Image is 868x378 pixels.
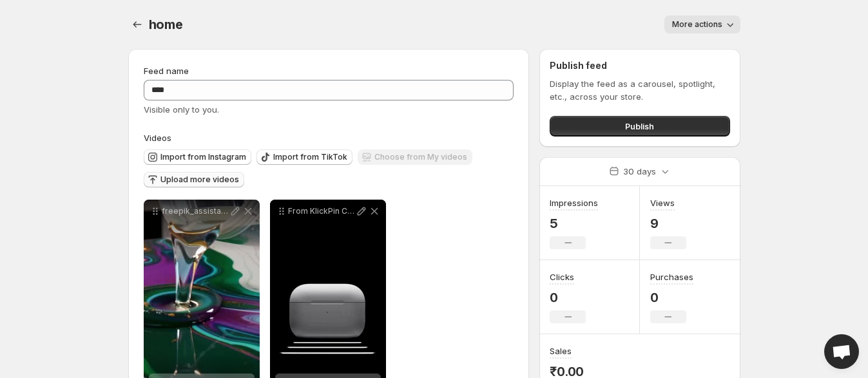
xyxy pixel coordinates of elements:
[650,216,686,231] p: 9
[650,196,675,209] h3: Views
[664,15,740,33] button: More actions
[824,334,859,369] div: Open chat
[550,77,729,103] p: Display the feed as a carousel, spotlight, etc., across your store.
[162,206,229,216] p: freepik_assistant_1757653069707
[650,270,693,283] h3: Purchases
[623,165,656,178] p: 30 days
[550,196,598,209] h3: Impressions
[256,149,352,165] button: Import from TikTok
[550,59,729,72] h2: Publish feed
[160,175,239,185] span: Upload more videos
[160,152,246,162] span: Import from Instagram
[650,290,693,305] p: 0
[672,19,722,30] span: More actions
[288,206,355,216] p: From KlickPin CF Hoco India on Instagram hoco Your destination of premium mobile accessories Visi...
[144,149,251,165] button: Import from Instagram
[144,133,171,143] span: Videos
[550,216,598,231] p: 5
[149,17,183,32] span: home
[144,66,189,76] span: Feed name
[550,116,729,137] button: Publish
[550,270,574,283] h3: Clicks
[550,345,572,357] h3: Sales
[144,104,219,115] span: Visible only to you.
[144,172,244,187] button: Upload more videos
[128,15,146,33] button: Settings
[550,290,586,305] p: 0
[625,120,654,133] span: Publish
[273,152,347,162] span: Import from TikTok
